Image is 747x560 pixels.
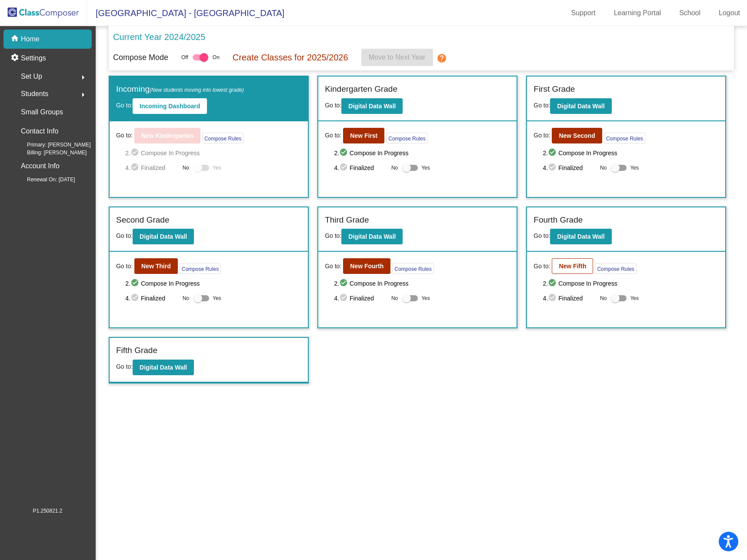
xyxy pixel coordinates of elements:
[325,83,397,96] label: Kindergarten Grade
[348,103,396,110] b: Digital Data Wall
[78,72,88,83] mat-icon: arrow_right
[116,131,133,140] span: Go to:
[116,214,170,227] label: Second Grade
[10,53,21,63] mat-icon: settings
[557,103,604,110] b: Digital Data Wall
[133,229,194,244] button: Digital Data Wall
[180,263,221,274] button: Compose Rules
[213,163,221,173] span: Yes
[550,229,611,244] button: Digital Data Wall
[141,263,171,270] b: New Third
[339,163,350,173] mat-icon: check_circle
[550,98,611,114] button: Digital Data Wall
[548,148,558,158] mat-icon: check_circle
[13,149,87,157] span: Billing: [PERSON_NAME]
[534,83,575,96] label: First Grade
[10,34,21,44] mat-icon: home
[604,133,645,143] button: Compose Rules
[116,262,133,271] span: Go to:
[564,6,603,20] a: Support
[134,128,200,143] button: New Kindergarten
[130,148,141,158] mat-icon: check_circle
[607,6,668,20] a: Learning Portal
[133,360,194,375] button: Digital Data Wall
[559,263,586,270] b: New Fifth
[21,125,58,137] p: Contact Info
[130,163,141,173] mat-icon: check_circle
[559,132,595,139] b: New Second
[343,128,384,143] button: New First
[21,106,63,118] p: Small Groups
[140,103,200,110] b: Incoming Dashboard
[21,88,48,100] span: Students
[348,233,396,240] b: Digital Data Wall
[334,278,510,289] span: 2. Compose In Progress
[325,102,341,109] span: Go to:
[548,293,558,303] mat-icon: check_circle
[534,131,550,140] span: Go to:
[543,293,596,303] span: 4. Finalized
[369,53,426,61] span: Move to Next Year
[116,83,244,96] label: Incoming
[421,293,430,303] span: Yes
[386,133,427,143] button: Compose Rules
[543,148,719,158] span: 2. Compose In Progress
[350,132,377,139] b: New First
[630,293,639,303] span: Yes
[134,258,178,274] button: New Third
[548,163,558,173] mat-icon: check_circle
[600,164,607,172] span: No
[133,98,207,114] button: Incoming Dashboard
[325,214,369,227] label: Third Grade
[202,133,243,143] button: Compose Rules
[116,344,157,357] label: Fifth Grade
[600,294,607,302] span: No
[21,34,40,44] p: Home
[213,293,221,303] span: Yes
[391,164,398,172] span: No
[534,214,583,227] label: Fourth Grade
[183,294,189,302] span: No
[534,262,550,271] span: Go to:
[392,263,434,274] button: Compose Rules
[341,229,403,244] button: Digital Data Wall
[116,102,133,109] span: Go to:
[543,163,596,173] span: 4. Finalized
[140,233,187,240] b: Digital Data Wall
[437,53,447,63] mat-icon: help
[87,6,284,20] span: [GEOGRAPHIC_DATA] - [GEOGRAPHIC_DATA]
[325,232,341,239] span: Go to:
[341,98,403,114] button: Digital Data Wall
[213,53,220,61] span: On
[78,90,88,100] mat-icon: arrow_right
[339,148,350,158] mat-icon: check_circle
[325,262,341,271] span: Go to:
[116,363,133,370] span: Go to:
[150,87,244,93] span: (New students moving into lowest grade)
[113,52,168,63] p: Compose Mode
[125,148,301,158] span: 2. Compose In Progress
[183,164,189,172] span: No
[125,278,301,289] span: 2. Compose In Progress
[21,53,46,63] p: Settings
[334,163,387,173] span: 4. Finalized
[113,30,205,43] p: Current Year 2024/2025
[130,293,141,303] mat-icon: check_circle
[233,51,348,64] p: Create Classes for 2025/2026
[552,258,593,274] button: New Fifth
[125,163,178,173] span: 4. Finalized
[339,278,350,289] mat-icon: check_circle
[116,232,133,239] span: Go to:
[181,53,188,61] span: Off
[13,141,91,149] span: Primary: [PERSON_NAME]
[557,233,604,240] b: Digital Data Wall
[325,131,341,140] span: Go to:
[534,102,550,109] span: Go to:
[350,263,384,270] b: New Fourth
[13,176,75,183] span: Renewal On: [DATE]
[339,293,350,303] mat-icon: check_circle
[548,278,558,289] mat-icon: check_circle
[552,128,602,143] button: New Second
[334,293,387,303] span: 4. Finalized
[534,232,550,239] span: Go to:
